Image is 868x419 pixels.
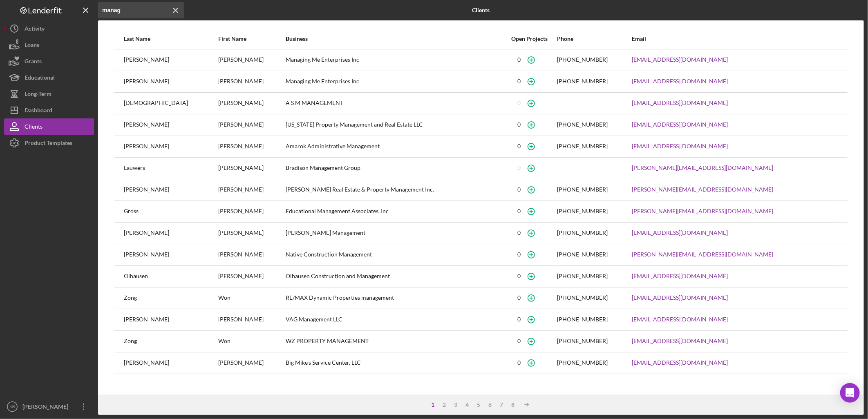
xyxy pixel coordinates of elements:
[218,266,285,287] div: [PERSON_NAME]
[632,359,728,366] a: [EMAIL_ADDRESS][DOMAIN_NAME]
[557,186,608,193] div: [PHONE_NUMBER]
[218,71,285,92] div: [PERSON_NAME]
[507,401,519,408] div: 8
[518,100,521,106] div: 0
[218,115,285,135] div: [PERSON_NAME]
[518,338,521,344] div: 0
[286,266,502,287] div: Olhausen Construction and Management
[518,273,521,279] div: 0
[518,186,521,193] div: 0
[124,223,217,243] div: [PERSON_NAME]
[4,118,94,135] button: Clients
[25,69,55,88] div: Educational
[218,288,285,308] div: Won
[518,56,521,63] div: 0
[557,121,608,128] div: [PHONE_NUMBER]
[496,401,507,408] div: 7
[632,208,773,214] a: [PERSON_NAME][EMAIL_ADDRESS][DOMAIN_NAME]
[4,135,94,151] a: Product Templates
[25,20,45,39] div: Activity
[632,251,773,258] a: [PERSON_NAME][EMAIL_ADDRESS][DOMAIN_NAME]
[286,136,502,157] div: Amarok Administrative Management
[124,353,217,373] div: [PERSON_NAME]
[218,201,285,222] div: [PERSON_NAME]
[632,78,728,85] a: [EMAIL_ADDRESS][DOMAIN_NAME]
[632,165,773,171] a: [PERSON_NAME][EMAIL_ADDRESS][DOMAIN_NAME]
[557,230,608,236] div: [PHONE_NUMBER]
[124,245,217,265] div: [PERSON_NAME]
[557,273,608,279] div: [PHONE_NUMBER]
[518,143,521,149] div: 0
[20,399,74,417] div: [PERSON_NAME]
[25,37,39,55] div: Loans
[632,186,773,193] a: [PERSON_NAME][EMAIL_ADDRESS][DOMAIN_NAME]
[286,201,502,222] div: Educational Management Associates, Inc
[124,93,217,114] div: [DEMOGRAPHIC_DATA]
[632,100,728,106] a: [EMAIL_ADDRESS][DOMAIN_NAME]
[557,208,608,214] div: [PHONE_NUMBER]
[218,36,285,42] div: First Name
[632,294,728,301] a: [EMAIL_ADDRESS][DOMAIN_NAME]
[632,230,728,236] a: [EMAIL_ADDRESS][DOMAIN_NAME]
[98,2,184,18] input: Search
[286,36,502,42] div: Business
[4,53,94,69] a: Grants
[286,245,502,265] div: Native Construction Management
[218,180,285,200] div: [PERSON_NAME]
[632,56,728,63] a: [EMAIL_ADDRESS][DOMAIN_NAME]
[286,115,502,135] div: [US_STATE] Property Management and Real Estate LLC
[472,7,490,13] b: Clients
[484,401,496,408] div: 6
[557,359,608,366] div: [PHONE_NUMBER]
[557,338,608,344] div: [PHONE_NUMBER]
[840,383,860,403] div: Open Intercom Messenger
[632,316,728,323] a: [EMAIL_ADDRESS][DOMAIN_NAME]
[632,338,728,344] a: [EMAIL_ADDRESS][DOMAIN_NAME]
[286,180,502,200] div: [PERSON_NAME] Real Estate & Property Management Inc.
[518,230,521,236] div: 0
[632,143,728,149] a: [EMAIL_ADDRESS][DOMAIN_NAME]
[4,399,94,415] button: KR[PERSON_NAME]
[218,50,285,70] div: [PERSON_NAME]
[124,331,217,352] div: Zong
[25,53,42,71] div: Grants
[124,115,217,135] div: [PERSON_NAME]
[4,102,94,118] a: Dashboard
[286,223,502,243] div: [PERSON_NAME] Management
[4,20,94,37] button: Activity
[218,245,285,265] div: [PERSON_NAME]
[124,50,217,70] div: [PERSON_NAME]
[518,316,521,323] div: 0
[25,135,72,153] div: Product Templates
[557,143,608,149] div: [PHONE_NUMBER]
[218,331,285,352] div: Won
[124,36,217,42] div: Last Name
[218,93,285,114] div: [PERSON_NAME]
[286,331,502,352] div: WZ PROPERTY MANAGEMENT
[438,401,450,408] div: 2
[124,136,217,157] div: [PERSON_NAME]
[427,401,438,408] div: 1
[4,86,94,102] button: Long-Term
[518,251,521,258] div: 0
[632,36,838,42] div: Email
[4,37,94,53] button: Loans
[632,121,728,128] a: [EMAIL_ADDRESS][DOMAIN_NAME]
[4,69,94,86] a: Educational
[218,353,285,373] div: [PERSON_NAME]
[124,180,217,200] div: [PERSON_NAME]
[286,50,502,70] div: Managing Me Enterprises Inc
[557,36,631,42] div: Phone
[25,118,43,137] div: Clients
[557,78,608,85] div: [PHONE_NUMBER]
[503,36,556,42] div: Open Projects
[286,93,502,114] div: A S M MANAGEMENT
[461,401,473,408] div: 4
[518,294,521,301] div: 0
[124,201,217,222] div: Gross
[518,208,521,214] div: 0
[557,316,608,323] div: [PHONE_NUMBER]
